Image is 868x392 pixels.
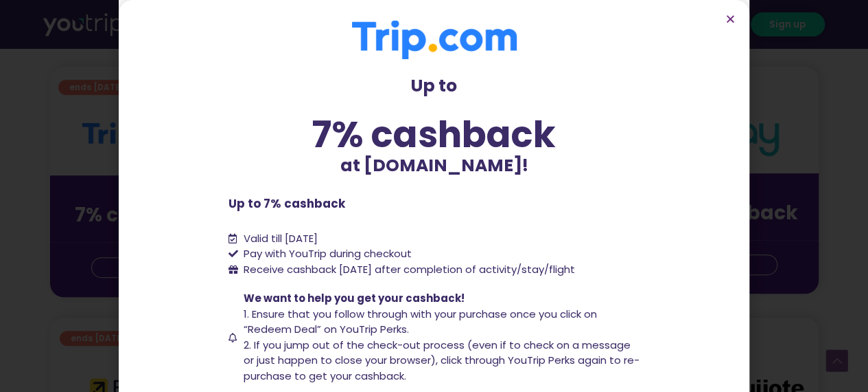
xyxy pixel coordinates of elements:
[228,153,640,179] p: at [DOMAIN_NAME]!
[228,195,345,212] b: Up to 7% cashback
[244,262,575,276] span: Receive cashback [DATE] after completion of activity/stay/flight
[244,338,640,383] span: 2. If you jump out of the check-out process (even if to check on a message or just happen to clos...
[240,246,412,262] span: Pay with YouTrip during checkout
[228,116,640,153] div: 7% cashback
[228,73,640,99] p: Up to
[244,291,465,305] span: We want to help you get your cashback!
[725,14,736,24] a: Close
[244,231,318,246] span: Valid till [DATE]
[244,307,597,337] span: 1. Ensure that you follow through with your purchase once you click on “Redeem Deal” on YouTrip P...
